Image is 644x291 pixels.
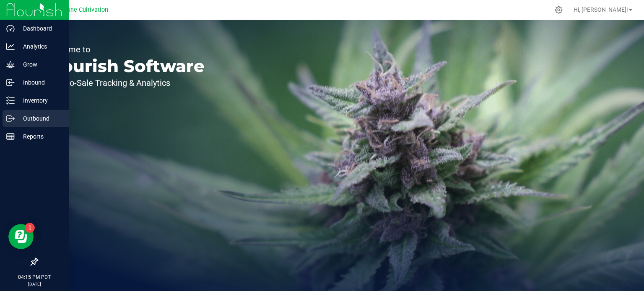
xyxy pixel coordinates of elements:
[8,224,34,249] iframe: Resource center
[4,273,65,281] p: 04:15 PM PDT
[15,95,65,106] p: Inventory
[553,6,564,14] div: Manage settings
[63,6,108,13] span: Dune Cultivation
[15,59,65,70] p: Grow
[4,281,65,287] p: [DATE]
[45,79,205,87] p: Seed-to-Sale Tracking & Analytics
[15,113,65,124] p: Outbound
[45,45,205,54] p: Welcome to
[6,78,15,87] inline-svg: Inbound
[15,131,65,142] p: Reports
[6,132,15,141] inline-svg: Reports
[6,60,15,69] inline-svg: Grow
[574,6,628,13] span: Hi, [PERSON_NAME]!
[6,96,15,105] inline-svg: Inventory
[6,24,15,33] inline-svg: Dashboard
[15,41,65,52] p: Analytics
[25,223,35,233] iframe: Resource center unread badge
[15,23,65,33] p: Dashboard
[45,58,205,75] p: Flourish Software
[15,77,65,88] p: Inbound
[6,114,15,123] inline-svg: Outbound
[6,42,15,51] inline-svg: Analytics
